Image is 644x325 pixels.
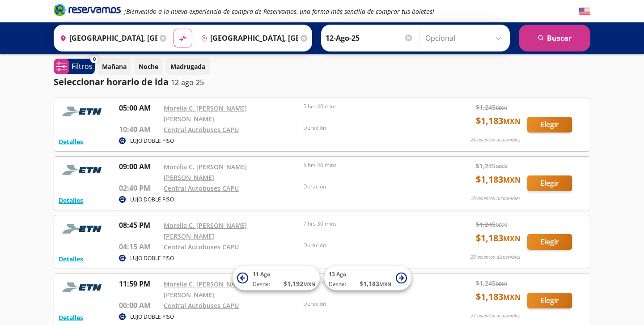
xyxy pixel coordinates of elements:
[253,270,270,278] span: 11 Ago
[425,27,505,49] input: Opcional
[54,75,169,89] p: Seleccionar horario de ida
[139,62,158,71] p: Noche
[59,313,83,322] button: Detalles
[253,280,270,288] span: Desde:
[326,27,413,49] input: Elegir Fecha
[130,137,174,145] p: LUJO DOBLE PISO
[579,6,590,17] button: English
[329,270,346,278] span: 13 Ago
[165,58,210,75] button: Madrugada
[527,234,572,250] button: Elegir
[54,3,121,17] i: Brand Logo
[164,162,247,182] a: Morelia C. [PERSON_NAME] [PERSON_NAME]
[303,241,438,249] p: Duración
[119,103,159,113] p: 05:00 AM
[496,222,507,228] small: MXN
[284,279,315,288] span: $ 1,192
[476,231,521,245] span: $ 1,183
[171,77,204,88] p: 12-ago-25
[527,117,572,133] button: Elegir
[54,59,95,74] button: 0Filtros
[476,103,507,112] span: $ 1,245
[324,266,411,291] button: 13 AgoDesde:$1,183MXN
[476,278,507,288] span: $ 1,245
[59,254,83,264] button: Detalles
[476,220,507,229] span: $ 1,245
[519,25,590,51] button: Buscar
[527,293,572,308] button: Elegir
[164,221,247,240] a: Morelia C. [PERSON_NAME] [PERSON_NAME]
[59,196,83,205] button: Detalles
[303,161,438,169] p: 5 hrs 40 mins
[303,183,438,191] p: Duración
[197,27,298,49] input: Buscar Destino
[329,280,346,288] span: Desde:
[102,62,127,71] p: Mañana
[59,278,108,296] img: RESERVAMOS
[59,220,108,238] img: RESERVAMOS
[303,103,438,111] p: 5 hrs 40 mins
[503,175,521,185] small: MXN
[470,253,521,261] p: 28 asientos disponibles
[59,103,108,120] img: RESERVAMOS
[119,220,159,231] p: 08:45 PM
[59,161,108,179] img: RESERVAMOS
[119,241,159,252] p: 04:15 AM
[360,279,391,288] span: $ 1,183
[303,300,438,308] p: Duración
[496,280,507,287] small: MXN
[93,56,96,63] span: 0
[54,3,121,19] a: Brand Logo
[303,281,315,287] small: MXN
[496,104,507,111] small: MXN
[170,62,205,71] p: Madrugada
[119,300,159,311] p: 06:00 AM
[476,161,507,171] span: $ 1,245
[527,175,572,191] button: Elegir
[97,58,131,75] button: Mañana
[503,116,521,126] small: MXN
[470,136,521,144] p: 26 asientos disponibles
[130,196,174,204] p: LUJO DOBLE PISO
[56,27,157,49] input: Buscar Origen
[233,266,320,291] button: 11 AgoDesde:$1,192MXN
[476,290,521,304] span: $ 1,183
[503,234,521,244] small: MXN
[303,220,438,228] p: 7 hrs 30 mins
[130,254,174,262] p: LUJO DOBLE PISO
[119,183,159,193] p: 02:40 PM
[496,163,507,170] small: MXN
[134,58,163,75] button: Noche
[164,184,239,192] a: Central Autobuses CAPU
[470,312,521,320] p: 27 asientos disponibles
[503,292,521,302] small: MXN
[119,278,159,289] p: 11:59 PM
[476,173,521,186] span: $ 1,183
[303,124,438,132] p: Duración
[164,104,247,123] a: Morelia C. [PERSON_NAME] [PERSON_NAME]
[59,137,83,146] button: Detalles
[164,301,239,310] a: Central Autobuses CAPU
[119,161,159,172] p: 09:00 AM
[124,7,434,16] em: ¡Bienvenido a la nueva experiencia de compra de Reservamos, una forma más sencilla de comprar tus...
[164,243,239,251] a: Central Autobuses CAPU
[476,114,521,128] span: $ 1,183
[119,124,159,135] p: 10:40 AM
[130,313,174,321] p: LUJO DOBLE PISO
[164,280,247,299] a: Morelia C. [PERSON_NAME] [PERSON_NAME]
[470,195,521,202] p: 28 asientos disponibles
[164,125,239,134] a: Central Autobuses CAPU
[379,281,391,287] small: MXN
[72,61,93,72] p: Filtros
